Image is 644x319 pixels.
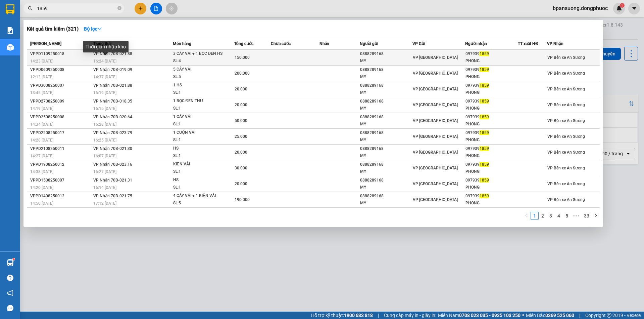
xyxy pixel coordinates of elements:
[360,177,412,184] div: 0888289168
[360,193,412,200] div: 0888289168
[93,169,116,174] span: 16:27 [DATE]
[592,212,600,220] li: Next Page
[79,24,107,34] button: Bộ lọcdown
[360,161,412,168] div: 0888289168
[30,138,53,143] span: 14:28 [DATE]
[234,41,253,46] span: Tổng cước
[360,145,412,152] div: 0888289168
[235,87,247,91] span: 20.000
[93,162,132,167] span: VP Nhận 70B-023.16
[30,154,53,158] span: 14:27 [DATE]
[360,50,412,57] div: 0888289168
[30,193,91,200] div: VPPD1408250012
[173,176,224,184] div: HS
[360,121,412,128] div: MY
[480,130,489,135] span: 1859
[480,162,489,167] span: 1859
[523,212,531,220] li: Previous Page
[235,55,250,60] span: 150.000
[173,145,224,152] div: HS
[465,105,517,112] div: PHONG
[13,258,15,260] sup: 1
[525,213,529,217] span: left
[7,305,13,311] span: message
[465,57,517,65] div: PHONG
[173,66,224,73] div: 5 CÂY VẢI
[465,200,517,207] div: PHONG
[413,134,458,139] span: VP [GEOGRAPHIC_DATA]
[235,71,250,76] span: 200.000
[360,82,412,89] div: 0888289168
[360,152,412,159] div: MY
[93,83,132,88] span: VP Nhận 70B-021.88
[360,168,412,175] div: MY
[360,105,412,112] div: MY
[93,51,132,56] span: VP Nhận 70B-021.88
[547,118,585,123] span: VP Bến xe An Sương
[173,82,224,89] div: 1 HS
[97,27,102,31] span: down
[235,134,247,139] span: 25.000
[30,41,61,46] span: [PERSON_NAME]
[93,41,111,46] span: Trạng thái
[547,166,585,170] span: VP Bến xe An Sương
[547,212,555,220] li: 3
[30,98,91,105] div: VPPD2708250009
[93,185,116,190] span: 16:14 [DATE]
[173,105,224,112] div: SL: 1
[413,103,458,107] span: VP [GEOGRAPHIC_DATA]
[173,129,224,136] div: 1 CUỘN VẢI
[465,184,517,191] div: PHONG
[30,201,53,206] span: 14:50 [DATE]
[28,6,33,11] span: search
[93,99,132,104] span: VP Nhận 70B-018.35
[413,182,458,186] span: VP [GEOGRAPHIC_DATA]
[30,177,91,184] div: VPPD1508250007
[571,212,582,220] li: Next 5 Pages
[531,212,538,220] a: 1
[30,59,53,64] span: 14:23 [DATE]
[360,57,412,65] div: MY
[413,118,458,123] span: VP [GEOGRAPHIC_DATA]
[235,166,247,170] span: 30.000
[360,184,412,191] div: MY
[413,197,458,202] span: VP [GEOGRAPHIC_DATA]
[547,71,585,76] span: VP Bến xe An Sương
[93,201,116,206] span: 17:12 [DATE]
[173,168,224,175] div: SL: 1
[173,41,191,46] span: Món hàng
[7,259,14,266] img: warehouse-icon
[555,212,562,220] a: 4
[173,73,224,81] div: SL: 5
[360,114,412,121] div: 0888289168
[547,55,585,60] span: VP Bến xe An Sương
[413,87,458,91] span: VP [GEOGRAPHIC_DATA]
[173,57,224,65] div: SL: 4
[547,197,585,202] span: VP Bến xe An Sương
[547,212,554,220] a: 3
[563,212,571,220] a: 5
[480,178,489,183] span: 1859
[30,145,91,152] div: VPPD2108250011
[30,90,53,95] span: 13:45 [DATE]
[30,185,53,190] span: 14:20 [DATE]
[480,99,489,104] span: 1859
[37,5,116,12] input: Tìm tên, số ĐT hoặc mã đơn
[413,150,458,155] span: VP [GEOGRAPHIC_DATA]
[7,290,13,296] span: notification
[93,122,116,127] span: 16:28 [DATE]
[319,41,329,46] span: Nhãn
[30,169,53,174] span: 14:38 [DATE]
[271,41,291,46] span: Chưa cước
[173,152,224,160] div: SL: 1
[173,113,224,121] div: 1 CÂY VẢI
[465,82,517,89] div: 097939
[235,118,247,123] span: 50.000
[173,89,224,96] div: SL: 1
[360,129,412,136] div: 0888289168
[465,41,487,46] span: Người nhận
[582,212,591,220] a: 33
[360,66,412,73] div: 0888289168
[465,121,517,128] div: PHONG
[480,146,489,151] span: 1859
